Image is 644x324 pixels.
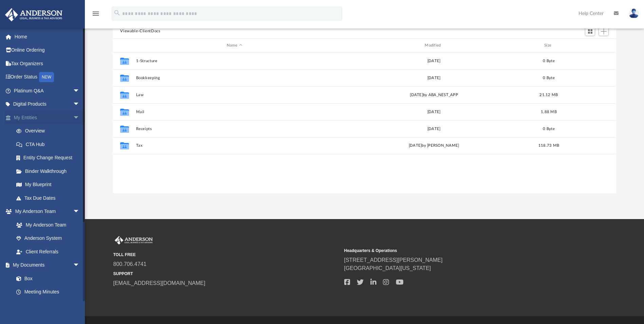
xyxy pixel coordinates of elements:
a: Meeting Minutes [10,285,87,299]
div: [DATE] by [PERSON_NAME] [336,143,532,149]
button: Switch to Grid View [585,26,595,36]
button: Add [599,26,609,36]
span: arrow_drop_down [73,205,87,219]
a: [GEOGRAPHIC_DATA][US_STATE] [344,265,431,271]
div: Modified [335,42,532,49]
a: Digital Productsarrow_drop_down [5,97,90,111]
span: arrow_drop_down [73,84,87,98]
span: 0 Byte [543,76,555,80]
div: Size [535,42,563,49]
a: CTA Hub [10,138,90,151]
button: Bookkeeping [136,76,333,80]
a: [STREET_ADDRESS][PERSON_NAME] [344,257,443,263]
a: [EMAIL_ADDRESS][DOMAIN_NAME] [113,280,205,286]
a: My Anderson Team [10,218,83,232]
a: Tax Due Dates [10,191,90,205]
img: Anderson Advisors Platinum Portal [113,236,154,245]
small: TOLL FREE [113,252,339,258]
small: SUPPORT [113,271,339,277]
div: [DATE] [336,75,532,81]
a: Tax Organizers [5,57,90,70]
a: Platinum Q&Aarrow_drop_down [5,84,90,97]
div: [DATE] [336,58,532,64]
span: 118.73 MB [538,144,559,148]
span: arrow_drop_down [73,258,87,272]
a: Forms Library [10,299,83,312]
span: arrow_drop_down [73,97,87,111]
button: Tax [136,144,333,148]
a: Entity Change Request [10,151,90,165]
button: 1-Structure [136,59,333,63]
a: Box [10,272,83,285]
div: id [566,42,613,49]
button: Law [136,93,333,97]
span: 0 Byte [543,59,555,63]
a: menu [92,13,100,18]
span: arrow_drop_down [73,111,87,125]
button: Receipts [136,127,333,131]
a: 800.706.4741 [113,261,147,267]
div: NEW [39,72,54,82]
div: id [116,42,133,49]
a: Binder Walkthrough [10,164,90,178]
a: Order StatusNEW [5,70,90,84]
i: menu [92,10,100,18]
a: My Documentsarrow_drop_down [5,258,87,272]
div: [DATE] [336,126,532,132]
a: Home [5,30,90,43]
div: [DATE] by ABA_NEST_APP [336,92,532,98]
div: grid [113,52,616,193]
i: search [113,9,121,17]
span: 0 Byte [543,127,555,131]
span: 1.88 MB [541,110,557,114]
small: Headquarters & Operations [344,248,570,254]
a: Client Referrals [10,245,87,258]
a: Online Ordering [5,43,90,57]
a: My Blueprint [10,178,87,192]
button: Mail [136,110,333,114]
div: [DATE] [336,109,532,115]
a: Anderson System [10,232,87,245]
img: Anderson Advisors Platinum Portal [3,8,65,21]
a: Overview [10,124,90,138]
img: User Pic [629,8,639,18]
a: My Anderson Teamarrow_drop_down [5,205,87,218]
a: My Entitiesarrow_drop_down [5,111,90,124]
span: 21.12 MB [540,93,558,97]
div: Name [136,42,333,49]
button: Viewable-ClientDocs [120,28,160,34]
